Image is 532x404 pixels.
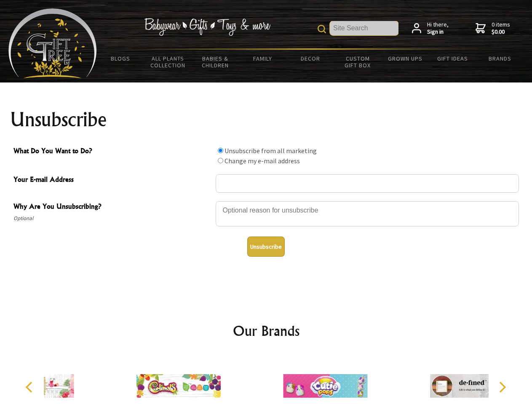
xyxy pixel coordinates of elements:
a: BLOGS [97,50,144,67]
a: Hi there,Sign in [412,21,449,36]
a: Gift Ideas [429,50,476,67]
label: Unsubscribe from all marketing [225,146,317,155]
a: Decor [286,50,334,67]
img: product search [318,25,326,33]
label: Change my e-mail address [225,157,300,165]
span: Hi there, [427,21,449,36]
button: Next [493,378,511,396]
button: Unsubscribe [247,237,285,257]
a: Grown Ups [381,50,429,67]
a: Babies & Children [192,50,239,74]
input: What Do You Want to Do? [218,158,223,163]
h1: Unsubscribe [10,109,522,130]
input: Site Search [330,21,398,35]
a: Custom Gift Box [334,50,382,74]
a: Family [239,50,287,67]
strong: $0.00 [492,28,510,36]
span: Why Are You Unsubscribing? [13,201,211,213]
a: 0 items$0.00 [476,21,510,36]
span: What Do You Want to Do? [13,146,211,158]
img: Babywear - Gifts - Toys & more [144,18,270,36]
img: Babyware - Gifts - Toys and more... [8,8,97,78]
span: Optional [13,213,211,223]
span: 0 items [492,21,510,36]
button: Previous [21,378,40,396]
textarea: Why Are You Unsubscribing? [216,201,519,226]
a: Brands [476,50,524,67]
input: What Do You Want to Do? [218,148,223,153]
h2: Our Brands [17,321,516,341]
a: All Plants Collection [144,50,192,74]
input: Your E-mail Address [216,174,519,193]
strong: Sign in [427,28,449,36]
span: Your E-mail Address [13,174,211,186]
